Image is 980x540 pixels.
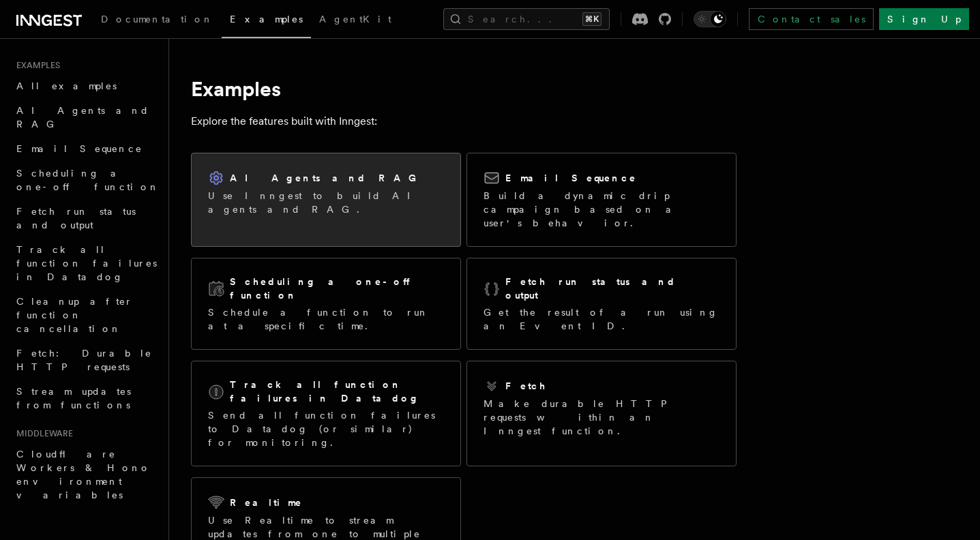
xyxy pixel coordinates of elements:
span: Email Sequence [16,143,143,154]
span: Middleware [11,428,73,439]
span: Fetch run status and output [16,206,136,230]
span: AI Agents and RAG [16,105,149,130]
a: Scheduling a one-off function [11,161,160,199]
a: Email Sequence [11,136,160,161]
p: Schedule a function to run at a specific time. [208,305,444,333]
h2: Realtime [230,496,303,509]
p: Send all function failures to Datadog (or similar) for monitoring. [208,408,444,449]
a: Cloudflare Workers & Hono environment variables [11,442,160,507]
h2: AI Agents and RAG [230,171,424,185]
a: Scheduling a one-off functionSchedule a function to run at a specific time. [191,258,461,350]
a: Sign Up [879,8,969,30]
a: Fetch run status and output [11,199,160,237]
h2: Email Sequence [505,171,637,185]
span: Examples [11,60,60,71]
a: Email SequenceBuild a dynamic drip campaign based on a user's behavior. [466,153,737,247]
span: Stream updates from functions [16,386,131,410]
p: Build a dynamic drip campaign based on a user's behavior. [484,189,719,230]
span: Scheduling a one-off function [16,168,160,192]
a: All examples [11,74,160,98]
span: AgentKit [319,14,391,25]
a: Track all function failures in DatadogSend all function failures to Datadog (or similar) for moni... [191,361,461,466]
a: Fetch run status and outputGet the result of a run using an Event ID. [466,258,737,350]
h2: Scheduling a one-off function [230,275,444,302]
span: Track all function failures in Datadog [16,244,157,282]
p: Explore the features built with Inngest: [191,112,737,131]
a: Track all function failures in Datadog [11,237,160,289]
span: Examples [230,14,303,25]
h2: Track all function failures in Datadog [230,378,444,405]
a: AI Agents and RAGUse Inngest to build AI agents and RAG. [191,153,461,247]
a: AI Agents and RAG [11,98,160,136]
span: Cleanup after function cancellation [16,296,133,334]
a: Cleanup after function cancellation [11,289,160,341]
h1: Examples [191,76,737,101]
h2: Fetch run status and output [505,275,719,302]
a: FetchMake durable HTTP requests within an Inngest function. [466,361,737,466]
p: Get the result of a run using an Event ID. [484,305,719,333]
span: Fetch: Durable HTTP requests [16,348,152,372]
a: AgentKit [311,4,400,37]
kbd: ⌘K [582,12,602,26]
a: Contact sales [749,8,874,30]
p: Use Inngest to build AI agents and RAG. [208,189,444,216]
a: Stream updates from functions [11,379,160,417]
span: Cloudflare Workers & Hono environment variables [16,449,151,500]
a: Examples [222,4,311,38]
button: Search...⌘K [443,8,610,30]
a: Fetch: Durable HTTP requests [11,341,160,379]
a: Documentation [93,4,222,37]
p: Make durable HTTP requests within an Inngest function. [484,397,719,438]
h2: Fetch [505,379,547,393]
button: Toggle dark mode [694,11,726,27]
span: All examples [16,80,117,91]
span: Documentation [101,14,213,25]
